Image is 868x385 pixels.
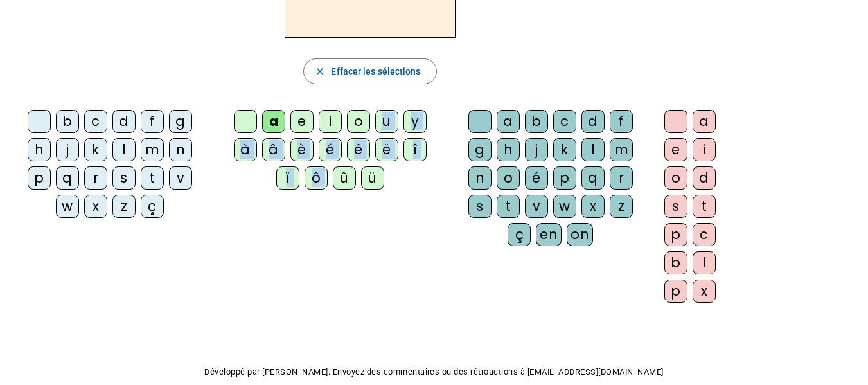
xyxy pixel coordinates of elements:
[56,110,79,133] div: b
[468,138,492,161] div: g
[525,195,548,218] div: v
[664,223,687,246] div: p
[169,138,192,161] div: n
[497,195,520,218] div: t
[112,110,136,133] div: d
[664,138,687,161] div: e
[468,195,492,218] div: s
[84,110,107,133] div: c
[375,110,398,133] div: u
[262,138,285,161] div: â
[553,110,576,133] div: c
[553,138,576,161] div: k
[497,110,520,133] div: a
[303,58,436,84] button: Effacer les sélections
[508,223,531,246] div: ç
[581,110,605,133] div: d
[84,166,107,190] div: r
[610,166,633,190] div: r
[403,110,427,133] div: y
[553,166,576,190] div: p
[84,195,107,218] div: x
[56,195,79,218] div: w
[141,166,164,190] div: t
[553,195,576,218] div: w
[497,138,520,161] div: h
[664,195,687,218] div: s
[112,195,136,218] div: z
[141,138,164,161] div: m
[333,166,356,190] div: û
[536,223,562,246] div: en
[693,138,716,161] div: i
[664,251,687,274] div: b
[347,138,370,161] div: ê
[84,138,107,161] div: k
[497,166,520,190] div: o
[319,110,342,133] div: i
[403,138,427,161] div: î
[28,138,51,161] div: h
[276,166,299,190] div: ï
[525,166,548,190] div: é
[664,280,687,303] div: p
[664,166,687,190] div: o
[234,138,257,161] div: à
[56,138,79,161] div: j
[581,195,605,218] div: x
[693,251,716,274] div: l
[693,166,716,190] div: d
[28,166,51,190] div: p
[567,223,593,246] div: on
[112,166,136,190] div: s
[581,138,605,161] div: l
[169,166,192,190] div: v
[314,66,326,77] mat-icon: close
[693,195,716,218] div: t
[319,138,342,161] div: é
[693,110,716,133] div: a
[693,223,716,246] div: c
[141,195,164,218] div: ç
[169,110,192,133] div: g
[141,110,164,133] div: f
[525,110,548,133] div: b
[581,166,605,190] div: q
[331,64,420,79] span: Effacer les sélections
[112,138,136,161] div: l
[56,166,79,190] div: q
[693,280,716,303] div: x
[361,166,384,190] div: ü
[347,110,370,133] div: o
[375,138,398,161] div: ë
[525,138,548,161] div: j
[262,110,285,133] div: a
[610,110,633,133] div: f
[610,195,633,218] div: z
[290,138,314,161] div: è
[468,166,492,190] div: n
[305,166,328,190] div: ô
[10,364,858,380] p: Développé par [PERSON_NAME]. Envoyez des commentaires ou des rétroactions à [EMAIL_ADDRESS][DOMAI...
[610,138,633,161] div: m
[290,110,314,133] div: e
